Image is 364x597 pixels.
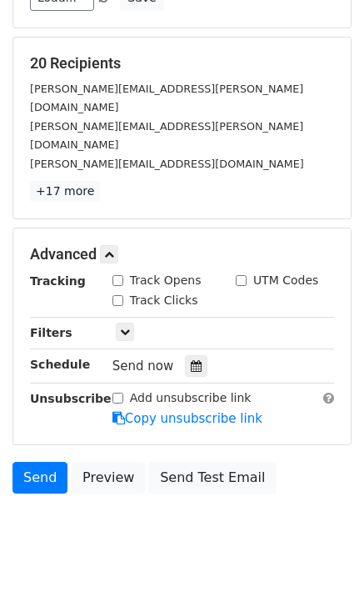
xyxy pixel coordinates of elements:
small: [PERSON_NAME][EMAIL_ADDRESS][DOMAIN_NAME] [30,158,304,170]
a: Preview [72,462,145,494]
label: UTM Codes [253,272,318,289]
h5: Advanced [30,245,334,263]
label: Add unsubscribe link [130,389,252,407]
span: Send now [112,359,174,374]
strong: Schedule [30,358,90,371]
iframe: Chat Widget [281,517,364,597]
label: Track Clicks [130,292,198,309]
label: Track Opens [130,272,202,289]
a: Send [12,462,67,494]
a: +17 more [30,181,100,202]
small: [PERSON_NAME][EMAIL_ADDRESS][PERSON_NAME][DOMAIN_NAME] [30,120,303,152]
a: Copy unsubscribe link [112,411,262,426]
small: [PERSON_NAME][EMAIL_ADDRESS][PERSON_NAME][DOMAIN_NAME] [30,83,303,114]
a: Send Test Email [149,462,276,494]
strong: Filters [30,326,72,339]
strong: Unsubscribe [30,392,112,405]
strong: Tracking [30,274,86,288]
h5: 20 Recipients [30,54,334,73]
